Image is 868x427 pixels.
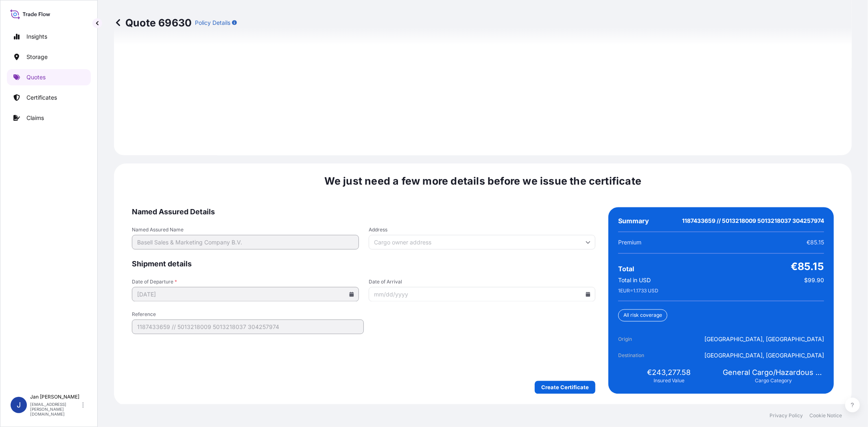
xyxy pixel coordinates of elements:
[807,239,824,247] span: €85.15
[369,235,596,250] input: Cargo owner address
[7,49,91,65] a: Storage
[809,412,842,419] a: Cookie Notice
[618,265,634,273] span: Total
[30,402,81,416] p: [EMAIL_ADDRESS][PERSON_NAME][DOMAIN_NAME]
[132,320,364,334] input: Your internal reference
[26,53,48,61] p: Storage
[195,19,230,27] p: Policy Details
[7,89,91,106] a: Certificates
[26,94,57,102] p: Certificates
[647,368,691,378] span: €243,277.58
[618,309,667,322] div: All risk coverage
[132,279,359,285] span: Date of Departure
[791,260,824,273] span: €85.15
[132,287,359,302] input: mm/dd/yyyy
[7,69,91,85] a: Quotes
[17,401,21,409] span: J
[618,288,658,294] span: 1 EUR = 1.1733 USD
[704,352,824,360] span: [GEOGRAPHIC_DATA], [GEOGRAPHIC_DATA]
[682,217,824,225] span: 1187433659 // 5013218009 5013218037 304257974
[114,16,192,29] p: Quote 69630
[26,33,47,41] p: Insights
[26,73,46,81] p: Quotes
[618,217,649,225] span: Summary
[618,335,664,344] span: Origin
[369,227,596,233] span: Address
[132,227,359,233] span: Named Assured Name
[804,277,824,285] span: $99.90
[723,368,824,378] span: General Cargo/Hazardous Material
[26,114,44,122] p: Claims
[132,312,364,318] span: Reference
[618,352,664,360] span: Destination
[369,279,596,285] span: Date of Arrival
[369,287,596,302] input: mm/dd/yyyy
[324,175,642,188] span: We just need a few more details before we issue the certificate
[541,383,589,392] p: Create Certificate
[618,277,651,285] span: Total in USD
[7,110,91,126] a: Claims
[704,335,824,344] span: [GEOGRAPHIC_DATA], [GEOGRAPHIC_DATA]
[132,207,595,217] span: Named Assured Details
[618,239,641,247] span: Premium
[30,394,81,400] p: Jan [PERSON_NAME]
[770,412,803,419] a: Privacy Policy
[535,381,595,394] button: Create Certificate
[755,378,792,384] span: Cargo Category
[654,378,684,384] span: Insured Value
[132,259,595,269] span: Shipment details
[7,28,91,45] a: Insights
